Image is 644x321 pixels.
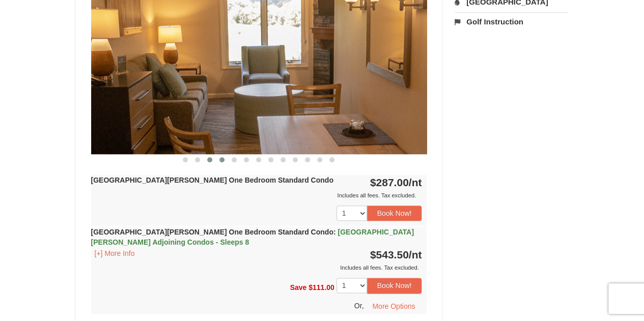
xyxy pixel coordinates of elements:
[333,228,336,236] span: :
[309,283,334,291] span: $111.00
[367,206,422,221] button: Book Now!
[91,248,138,259] button: [+] More Info
[455,12,568,31] a: Golf Instruction
[366,299,422,314] button: More Options
[370,249,409,260] span: $543.50
[409,249,422,260] span: /nt
[91,228,414,246] strong: [GEOGRAPHIC_DATA][PERSON_NAME] One Bedroom Standard Condo
[290,283,306,291] span: Save
[91,176,333,184] strong: [GEOGRAPHIC_DATA][PERSON_NAME] One Bedroom Standard Condo
[354,301,364,309] span: Or,
[367,278,422,293] button: Book Now!
[91,262,422,273] div: Includes all fees. Tax excluded.
[409,177,422,188] span: /nt
[370,177,422,188] strong: $287.00
[91,190,422,200] div: Includes all fees. Tax excluded.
